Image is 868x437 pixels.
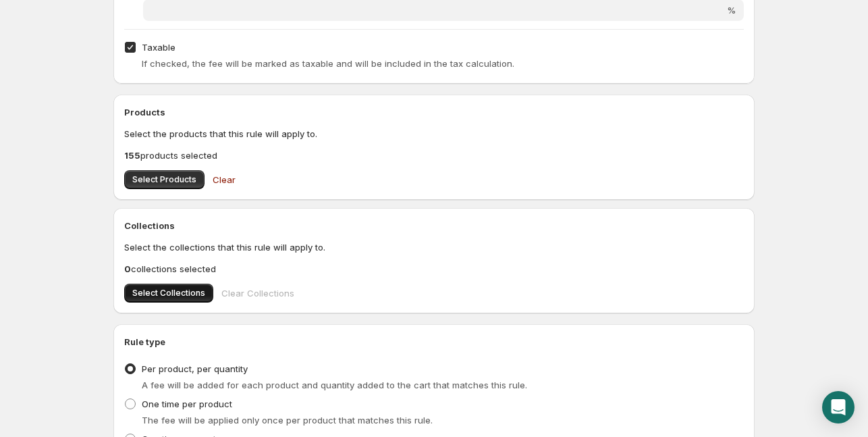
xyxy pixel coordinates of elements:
[124,170,205,189] button: Select Products
[727,5,736,16] span: %
[124,149,744,162] p: products selected
[142,399,232,409] span: One time per product
[124,219,744,232] h2: Collections
[124,284,213,303] button: Select Collections
[142,58,514,69] span: If checked, the fee will be marked as taxable and will be included in the tax calculation.
[124,263,131,274] b: 0
[124,150,140,161] b: 155
[132,174,196,185] span: Select Products
[205,166,244,193] button: Clear
[142,380,527,390] span: A fee will be added for each product and quantity added to the cart that matches this rule.
[142,42,175,53] span: Taxable
[142,363,248,374] span: Per product, per quantity
[213,173,236,186] span: Clear
[132,288,205,299] span: Select Collections
[124,262,744,276] p: collections selected
[124,105,744,119] h2: Products
[124,335,744,349] h2: Rule type
[124,127,744,140] p: Select the products that this rule will apply to.
[124,240,744,254] p: Select the collections that this rule will apply to.
[822,391,855,423] div: Open Intercom Messenger
[142,415,433,426] span: The fee will be applied only once per product that matches this rule.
